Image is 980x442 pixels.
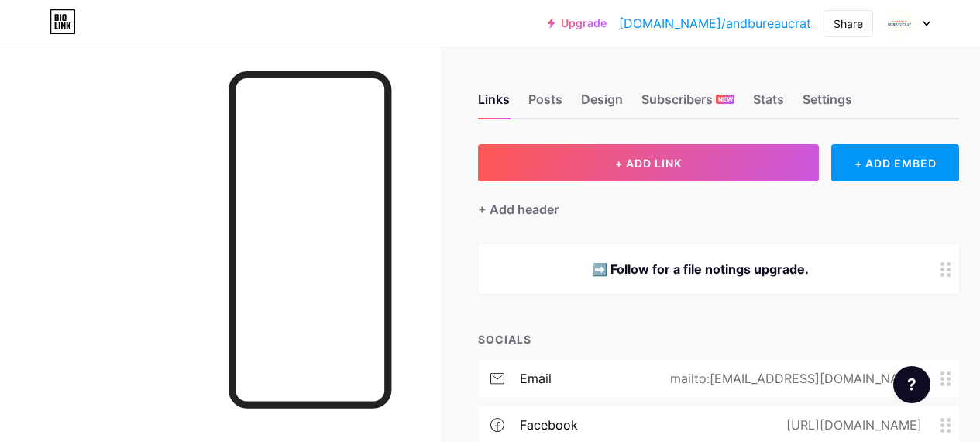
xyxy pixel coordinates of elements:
[645,369,940,388] div: mailto:[EMAIL_ADDRESS][DOMAIN_NAME]
[753,90,784,118] div: Stats
[520,369,552,388] div: email
[520,416,578,434] div: facebook
[548,17,607,29] a: Upgrade
[615,157,682,170] span: + ADD LINK
[762,416,940,434] div: [URL][DOMAIN_NAME]
[641,90,734,118] div: Subscribers
[478,144,819,181] button: + ADD LINK
[831,144,959,181] div: + ADD EMBED
[619,14,811,33] a: [DOMAIN_NAME]/andbureaucrat
[478,200,559,219] div: + Add header
[885,9,914,38] img: andbureaucrat
[718,95,733,104] span: NEW
[478,90,510,118] div: Links
[581,90,623,118] div: Design
[834,16,863,32] div: Share
[478,331,959,347] div: SOCIALS
[497,260,903,278] div: ➡️ Follow for a file notings upgrade.
[528,90,562,118] div: Posts
[803,90,852,118] div: Settings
